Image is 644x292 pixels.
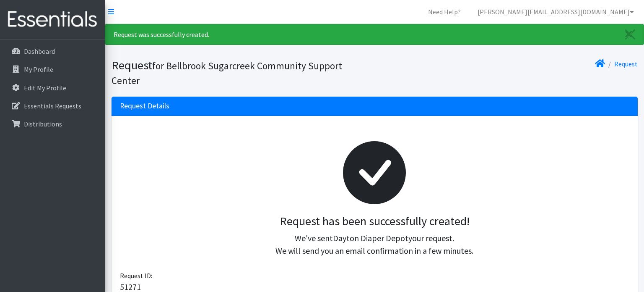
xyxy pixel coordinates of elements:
[112,58,371,87] h1: Request
[3,79,101,96] a: Edit My Profile
[421,3,467,20] a: Need Help?
[3,61,101,78] a: My Profile
[471,3,641,20] a: [PERSON_NAME][EMAIL_ADDRESS][DOMAIN_NAME]
[24,102,81,110] p: Essentials Requests
[105,24,644,45] div: Request was successfully created.
[120,102,169,110] h3: Request Details
[333,233,408,243] span: Dayton Diaper Depot
[617,24,644,45] a: Close
[3,97,101,114] a: Essentials Requests
[24,65,53,74] p: My Profile
[614,60,638,68] a: Request
[3,5,101,34] img: HumanEssentials
[3,43,101,60] a: Dashboard
[127,232,623,257] p: We've sent your request. We will send you an email confirmation in a few minutes.
[24,84,66,92] p: Edit My Profile
[24,47,55,55] p: Dashboard
[120,271,152,280] span: Request ID:
[24,120,62,128] p: Distributions
[112,60,342,87] small: for Bellbrook Sugarcreek Community Support Center
[127,214,623,229] h3: Request has been successfully created!
[3,116,101,132] a: Distributions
